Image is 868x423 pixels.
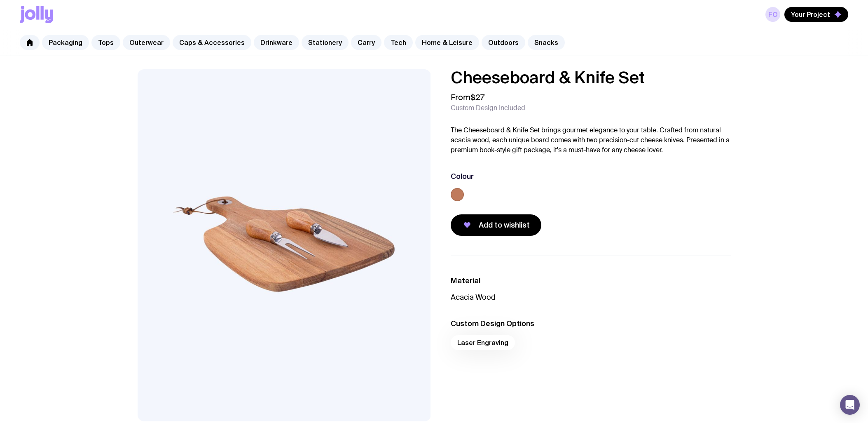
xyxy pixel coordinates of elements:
h3: Custom Design Options [451,319,731,329]
a: Tops [91,35,120,50]
a: Tech [384,35,413,50]
div: Open Intercom Messenger [840,395,860,415]
span: From [451,92,484,102]
span: Add to wishlist [479,220,530,230]
a: Snacks [528,35,565,50]
h3: Material [451,276,731,286]
a: Outdoors [482,35,525,50]
a: FO [765,7,780,22]
a: Drinkware [254,35,299,50]
a: Home & Leisure [415,35,479,50]
button: Your Project [784,7,848,22]
p: The Cheeseboard & Knife Set brings gourmet elegance to your table. Crafted from natural acacia wo... [451,125,731,155]
a: Carry [351,35,381,50]
h3: Colour [451,172,474,181]
span: Custom Design Included [451,104,525,112]
a: Packaging [42,35,89,50]
span: Your Project [791,10,830,19]
span: $27 [470,92,484,103]
a: Outerwear [123,35,170,50]
a: Caps & Accessories [173,35,251,50]
button: Add to wishlist [451,214,541,236]
a: Stationery [302,35,349,50]
p: Acacia Wood [451,292,731,302]
h1: Cheeseboard & Knife Set [451,69,731,86]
